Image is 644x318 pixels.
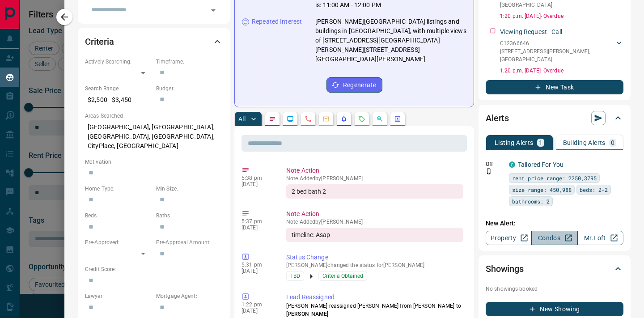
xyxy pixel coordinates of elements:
[340,115,347,123] svg: Listing Alerts
[518,161,563,168] a: Tailored For You
[539,140,542,146] p: 1
[500,47,614,64] p: [STREET_ADDRESS][PERSON_NAME] , [GEOGRAPHIC_DATA]
[241,225,273,231] p: [DATE]
[322,271,363,280] span: Criteria Obtained
[322,115,330,123] svg: Emails
[305,115,312,123] svg: Calls
[486,285,623,293] p: No showings booked
[85,185,152,193] p: Home Type:
[286,253,463,262] p: Status Change
[241,308,273,314] p: [DATE]
[85,158,223,166] p: Motivation:
[563,140,606,146] p: Building Alerts
[85,31,223,52] div: Criteria
[577,231,623,245] a: Mr.Loft
[486,258,623,280] div: Showings
[286,209,463,219] p: Note Action
[486,219,623,228] p: New Alert:
[85,112,223,120] p: Areas Searched:
[85,120,223,153] p: [GEOGRAPHIC_DATA], [GEOGRAPHIC_DATA], [GEOGRAPHIC_DATA], [GEOGRAPHIC_DATA], CityPlace, [GEOGRAPHI...
[85,93,152,107] p: $2,500 - $3,450
[156,238,223,246] p: Pre-Approval Amount:
[500,12,623,20] p: 1:20 p.m. [DATE] - Overdue
[85,85,152,93] p: Search Range:
[500,38,623,65] div: C12366646[STREET_ADDRESS][PERSON_NAME],[GEOGRAPHIC_DATA]
[486,80,623,94] button: New Task
[156,85,223,93] p: Budget:
[286,166,463,175] p: Note Action
[290,271,300,280] span: TBD
[286,302,463,318] p: [PERSON_NAME] reassigned [PERSON_NAME] from [PERSON_NAME] to
[580,185,608,194] span: beds: 2-2
[156,292,223,300] p: Mortgage Agent:
[156,212,223,220] p: Baths:
[486,302,623,316] button: New Showing
[241,175,273,181] p: 5:38 pm
[531,231,577,245] a: Condos
[486,107,623,129] div: Alerts
[286,175,463,182] p: Note Added by [PERSON_NAME]
[241,181,273,187] p: [DATE]
[486,231,532,245] a: Property
[358,115,365,123] svg: Requests
[85,265,223,273] p: Credit Score:
[286,228,463,242] div: timeline: Asap
[512,185,572,194] span: size range: 450,988
[611,140,614,146] p: 0
[495,140,534,146] p: Listing Alerts
[85,212,152,220] p: Beds:
[85,238,152,246] p: Pre-Approved:
[315,17,466,64] p: [PERSON_NAME][GEOGRAPHIC_DATA] listings and buildings in [GEOGRAPHIC_DATA], with multiple views o...
[286,293,463,302] p: Lead Reassigned
[512,174,597,182] span: rent price range: 2250,3795
[500,39,614,47] p: C12366646
[512,197,550,206] span: bathrooms: 2
[287,115,294,123] svg: Lead Browsing Activity
[241,262,273,268] p: 5:31 pm
[326,77,382,93] button: Regenerate
[241,218,273,225] p: 5:37 pm
[286,184,463,199] div: 2 bed bath 2
[500,67,623,75] p: 1:20 p.m. [DATE] - Overdue
[486,168,492,174] svg: Push Notification Only
[156,185,223,193] p: Min Size:
[207,4,220,17] button: Open
[241,301,273,308] p: 1:22 pm
[286,311,328,317] span: [PERSON_NAME]
[486,160,504,168] p: Off
[509,161,515,168] div: condos.ca
[85,34,114,49] h2: Criteria
[85,58,152,66] p: Actively Searching:
[394,115,401,123] svg: Agent Actions
[156,58,223,66] p: Timeframe:
[500,27,562,37] p: Viewing Request - Call
[486,262,524,276] h2: Showings
[376,115,383,123] svg: Opportunities
[252,17,302,26] p: Repeated Interest
[486,111,509,125] h2: Alerts
[286,262,463,268] p: [PERSON_NAME] changed the status for [PERSON_NAME]
[286,219,463,225] p: Note Added by [PERSON_NAME]
[269,115,276,123] svg: Notes
[85,292,152,300] p: Lawyer:
[238,116,246,122] p: All
[241,268,273,274] p: [DATE]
